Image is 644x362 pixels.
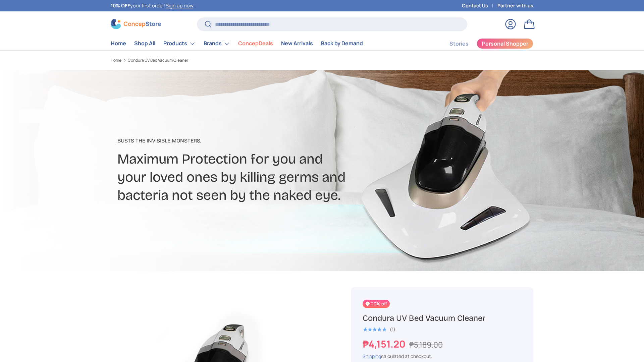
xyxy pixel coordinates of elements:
[200,37,234,50] summary: Brands
[321,37,363,50] a: Back by Demand
[363,353,381,359] a: Shipping
[363,326,386,333] div: 5.0 out of 5.0 stars
[159,37,200,50] summary: Products
[409,339,443,350] s: ₱5,189.00
[111,2,195,9] p: your first order! .
[433,37,533,50] nav: Secondary
[111,58,121,62] a: Home
[497,2,533,9] a: Partner with us
[166,2,193,9] a: Sign up now
[363,325,395,333] a: 5.0 out of 5.0 stars (1)
[111,19,161,29] img: ConcepStore
[111,57,335,63] nav: Breadcrumbs
[111,37,363,50] nav: Primary
[390,327,395,332] div: (1)
[163,37,196,50] a: Products
[462,2,497,9] a: Contact Us
[111,37,126,50] a: Home
[363,337,407,351] strong: ₱4,151.20
[204,37,230,50] a: Brands
[128,58,188,62] a: Condura UV Bed Vacuum Cleaner
[134,37,155,50] a: Shop All
[281,37,313,50] a: New Arrivals
[111,2,130,9] strong: 10% OFF
[363,326,386,333] span: ★★★★★
[117,137,375,145] p: Busts The Invisible Monsters​.
[482,41,528,46] span: Personal Shopper
[363,300,390,308] span: 20% off
[238,37,273,50] a: ConcepDeals
[363,353,522,360] div: calculated at checkout.
[477,38,533,49] a: Personal Shopper
[117,150,375,204] h2: Maximum Protection for you and your loved ones by killing germs and bacteria not seen by the nake...
[363,313,522,323] h1: Condura UV Bed Vacuum Cleaner
[449,37,469,50] a: Stories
